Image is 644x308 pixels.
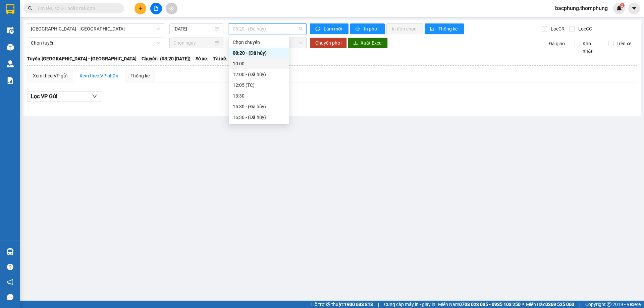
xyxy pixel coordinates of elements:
input: 12/10/2025 [173,25,213,33]
span: aim [169,6,174,11]
span: Hỗ trợ kỹ thuật: [311,301,373,308]
button: plus [135,3,146,14]
span: search [28,6,33,11]
input: Chọn ngày [173,39,213,47]
div: 15:30 - (Đã hủy) [233,103,285,110]
div: Chọn chuyến [229,37,289,48]
span: bar-chart [430,26,436,32]
div: 08:20 - (Đã hủy) [233,49,285,57]
span: ⚪️ [522,303,524,306]
b: Tuyến: [GEOGRAPHIC_DATA] - [GEOGRAPHIC_DATA] [27,56,137,61]
button: file-add [150,3,162,14]
span: | [579,301,580,308]
button: In đơn chọn [386,23,423,34]
button: printerIn phơi [350,23,385,34]
button: Chuyển phơi [310,38,347,48]
span: question-circle [7,264,13,270]
img: solution-icon [7,77,14,84]
button: bar-chartThống kê [425,23,464,34]
span: bacphung.thomphung [550,4,613,12]
span: Tài xế: [213,55,227,62]
img: warehouse-icon [7,248,14,255]
strong: 0708 023 035 - 0935 103 250 [459,302,521,307]
span: | [378,301,379,308]
div: 13:30 [233,92,285,100]
div: 12:05 (TC) [233,81,285,89]
span: Cung cấp máy in - giấy in: [384,301,436,308]
span: Kho nhận [580,40,603,55]
span: message [7,294,13,300]
strong: 0369 525 060 [545,302,574,307]
span: In phơi [364,25,379,33]
span: caret-down [631,5,637,11]
span: Số xe: [196,55,208,62]
button: Lọc VP Gửi [27,91,101,102]
span: Làm mới [324,25,343,33]
span: sync [315,26,321,32]
span: Chuyến: (08:20 [DATE]) [142,55,191,62]
img: icon-new-feature [616,5,622,11]
span: Miền Nam [438,301,521,308]
button: downloadXuất Excel [348,38,388,48]
button: aim [166,3,177,14]
img: warehouse-icon [7,27,14,34]
button: caret-down [628,3,640,14]
span: file-add [154,6,158,11]
div: Thống kê [130,72,150,79]
button: syncLàm mới [310,23,348,34]
strong: 1900 633 818 [344,302,373,307]
img: warehouse-icon [7,60,14,67]
div: Chọn chuyến [233,39,285,46]
span: Lọc VP Gửi [31,92,57,101]
span: plus [138,6,143,11]
img: warehouse-icon [7,44,14,51]
img: logo-vxr [6,4,14,14]
div: Xem theo VP nhận [79,72,118,79]
span: printer [356,26,361,32]
span: Thống kê [438,25,459,33]
div: 12:00 - (Đã hủy) [233,71,285,78]
div: Xem theo VP gửi [33,72,67,79]
span: Chọn tuyến [31,38,160,48]
span: Đã giao [546,40,568,47]
span: Trên xe [614,40,634,47]
span: down [92,94,97,99]
span: 2 [621,3,623,8]
span: Lọc CR [548,25,566,33]
sup: 2 [620,3,625,8]
input: Tìm tên, số ĐT hoặc mã đơn [37,5,116,12]
span: notification [7,279,13,285]
span: Lọc CC [576,25,593,33]
div: 16:30 - (Đã hủy) [233,114,285,121]
span: copyright [607,302,611,307]
span: 08:20 - (Đã hủy) [233,24,303,34]
span: Miền Bắc [526,301,574,308]
span: Hà Nội - Nghệ An [31,24,160,34]
div: 10:00 [233,60,285,67]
